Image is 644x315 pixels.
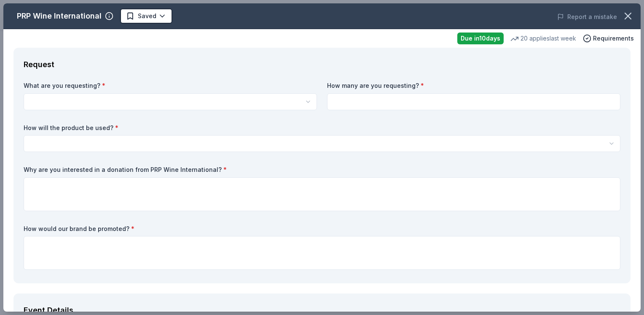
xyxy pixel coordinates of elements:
[24,166,620,174] label: Why are you interested in a donation from PRP Wine International?
[24,58,620,71] div: Request
[138,11,156,21] span: Saved
[17,9,102,23] div: PRP Wine International
[593,33,634,43] span: Requirements
[24,225,620,233] label: How would our brand be promoted?
[510,33,576,43] div: 20 applies last week
[24,124,620,132] label: How will the product be used?
[327,81,620,90] label: How many are you requesting?
[557,12,617,22] button: Report a mistake
[24,81,317,90] label: What are you requesting?
[457,33,504,44] div: Due in 10 days
[120,8,172,24] button: Saved
[583,33,634,43] button: Requirements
